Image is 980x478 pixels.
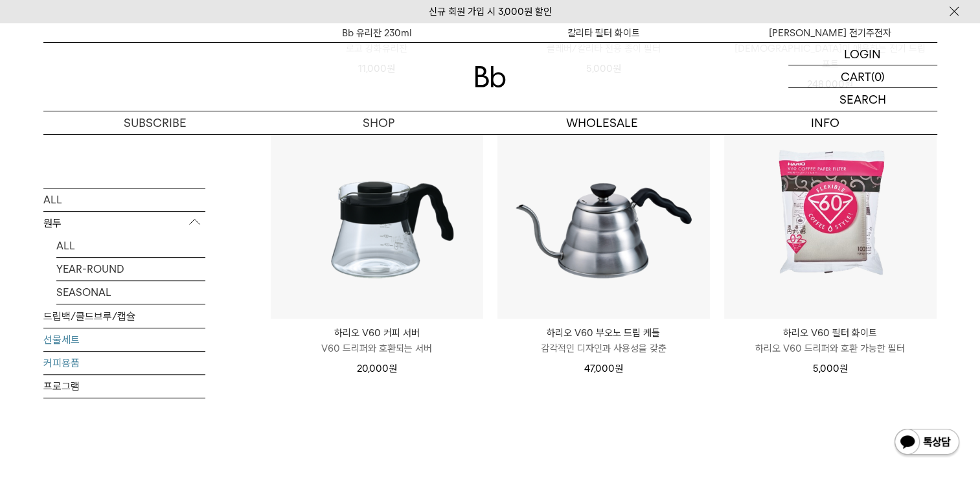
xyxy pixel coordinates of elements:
[841,65,871,87] p: CART
[271,106,483,319] img: 하리오 V60 커피 서버
[267,111,490,134] a: SHOP
[497,341,710,356] p: 감각적인 디자인과 사용성을 갖춘
[813,363,848,374] span: 5,000
[724,325,937,341] p: 하리오 V60 필터 화이트
[43,305,205,328] a: 드립백/콜드브루/캡슐
[584,363,623,374] span: 47,000
[788,65,937,88] a: CART (0)
[56,281,205,304] a: SEASONAL
[43,352,205,374] a: 커피용품
[490,111,714,134] p: WHOLESALE
[871,65,885,87] p: (0)
[497,325,710,356] a: 하리오 V60 부오노 드립 케틀 감각적인 디자인과 사용성을 갖춘
[844,43,881,65] p: LOGIN
[56,234,205,257] a: ALL
[271,341,483,356] p: V60 드리퍼와 호환되는 서버
[714,111,937,134] p: INFO
[839,88,886,111] p: SEARCH
[497,106,710,319] img: 하리오 V60 부오노 드립 케틀
[839,363,848,374] span: 원
[724,341,937,356] p: 하리오 V60 드리퍼와 호환 가능한 필터
[271,325,483,341] p: 하리오 V60 커피 서버
[357,363,397,374] span: 20,000
[43,111,267,134] a: SUBSCRIBE
[43,328,205,351] a: 선물세트
[893,427,961,459] img: 카카오톡 채널 1:1 채팅 버튼
[497,325,710,341] p: 하리오 V60 부오노 드립 케틀
[43,188,205,211] a: ALL
[43,212,205,235] p: 원두
[43,375,205,398] a: 프로그램
[475,66,506,87] img: 로고
[615,363,623,374] span: 원
[271,325,483,356] a: 하리오 V60 커피 서버 V60 드리퍼와 호환되는 서버
[389,363,397,374] span: 원
[788,43,937,65] a: LOGIN
[429,6,552,17] a: 신규 회원 가입 시 3,000원 할인
[56,258,205,280] a: YEAR-ROUND
[724,106,937,319] img: 하리오 V60 필터 화이트
[724,325,937,356] a: 하리오 V60 필터 화이트 하리오 V60 드리퍼와 호환 가능한 필터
